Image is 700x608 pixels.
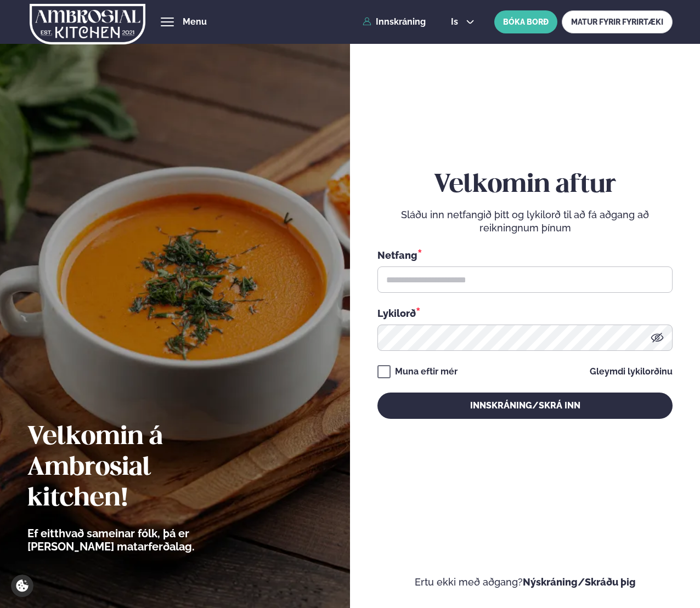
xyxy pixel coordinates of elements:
[363,17,426,27] a: Innskráning
[27,422,255,514] h2: Velkomin á Ambrosial kitchen!
[161,15,174,29] button: hamburger
[27,527,255,553] p: Ef eitthvað sameinar fólk, þá er [PERSON_NAME] matarferðalag.
[494,10,557,33] button: BÓKA BORÐ
[523,576,636,588] a: Nýskráning/Skráðu þig
[377,306,673,320] div: Lykilorð
[377,248,673,262] div: Netfang
[30,2,145,47] img: logo
[590,367,673,376] a: Gleymdi lykilorðinu
[11,575,33,597] a: Cookie settings
[442,18,483,26] button: is
[451,18,461,26] span: is
[377,208,673,235] p: Sláðu inn netfangið þitt og lykilorð til að fá aðgang að reikningnum þínum
[377,170,673,201] h2: Velkomin aftur
[562,10,673,33] a: MATUR FYRIR FYRIRTÆKI
[377,576,673,589] p: Ertu ekki með aðgang?
[377,393,673,419] button: Innskráning/Skrá inn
